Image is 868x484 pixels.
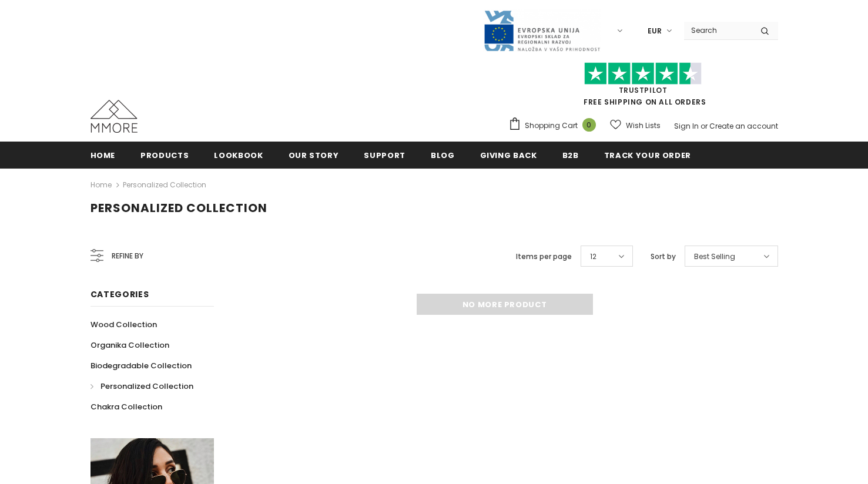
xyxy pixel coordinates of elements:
input: Search Site [684,22,752,39]
span: Organika Collection [91,340,169,351]
a: Products [140,142,189,168]
span: support [364,150,405,161]
span: Our Story [289,150,339,161]
a: Sign In [674,121,699,131]
a: Lookbook [214,142,263,168]
a: Trustpilot [619,85,668,95]
span: Home [91,150,116,161]
a: Wood Collection [91,314,157,335]
a: Track your order [604,142,691,168]
span: 0 [582,118,596,132]
span: Personalized Collection [91,200,267,216]
a: Create an account [709,121,778,131]
a: Biodegradable Collection [91,355,192,376]
span: Biodegradable Collection [91,360,192,371]
span: Wood Collection [91,319,157,330]
img: MMORE Cases [91,100,138,133]
span: Blog [431,150,455,161]
span: or [701,121,708,131]
a: Shopping Cart 0 [508,117,602,135]
span: Chakra Collection [91,401,162,412]
a: Blog [431,142,455,168]
a: Giving back [480,142,537,168]
a: Our Story [289,142,339,168]
a: Personalized Collection [123,180,206,190]
span: FREE SHIPPING ON ALL ORDERS [508,68,778,107]
span: EUR [648,25,662,37]
a: B2B [562,142,579,168]
span: Refine by [112,250,143,263]
a: Chakra Collection [91,396,162,417]
label: Sort by [651,251,676,263]
span: Track your order [604,150,691,161]
a: Home [91,178,112,192]
span: Giving back [480,150,537,161]
img: Trust Pilot Stars [584,62,702,85]
span: Shopping Cart [525,120,578,132]
a: support [364,142,405,168]
a: Javni Razpis [483,25,601,35]
span: 12 [590,251,596,263]
span: Categories [91,288,149,300]
a: Personalized Collection [91,376,193,396]
label: Items per page [516,251,572,263]
a: Wish Lists [610,115,661,136]
span: Best Selling [694,251,735,263]
a: Home [91,142,116,168]
span: Wish Lists [626,120,661,132]
img: Javni Razpis [483,9,601,52]
span: Lookbook [214,150,263,161]
span: B2B [562,150,579,161]
span: Products [140,150,189,161]
a: Organika Collection [91,335,169,355]
span: Personalized Collection [100,381,193,392]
